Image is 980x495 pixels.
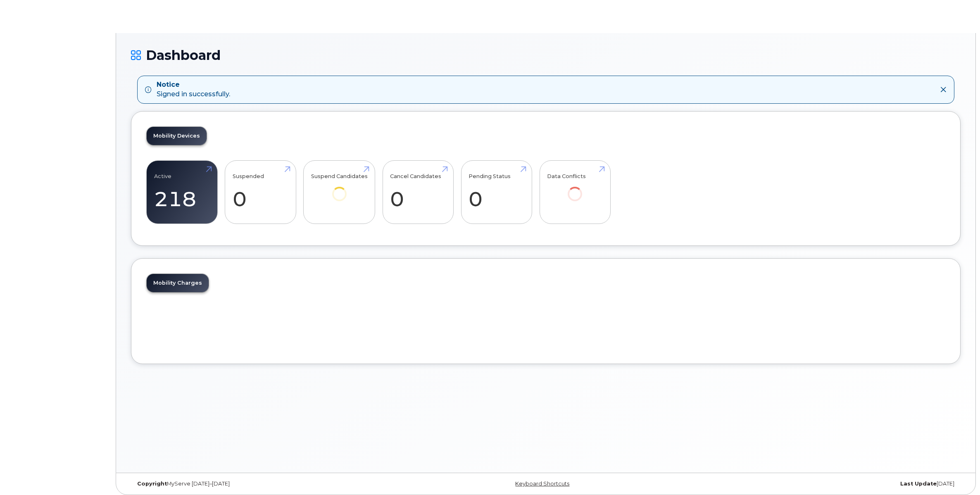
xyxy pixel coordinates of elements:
[547,165,603,212] a: Data Conflicts
[137,481,167,487] strong: Copyright
[684,481,961,487] div: [DATE]
[157,80,230,90] strong: Notice
[900,481,937,487] strong: Last Update
[131,48,961,62] h1: Dashboard
[147,274,209,292] a: Mobility Charges
[469,165,524,219] a: Pending Status 0
[154,165,210,219] a: Active 218
[233,165,288,219] a: Suspended 0
[147,127,207,145] a: Mobility Devices
[157,80,230,99] div: Signed in successfully.
[515,481,569,487] a: Keyboard Shortcuts
[390,165,446,219] a: Cancel Candidates 0
[311,165,368,212] a: Suspend Candidates
[131,481,407,487] div: MyServe [DATE]–[DATE]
